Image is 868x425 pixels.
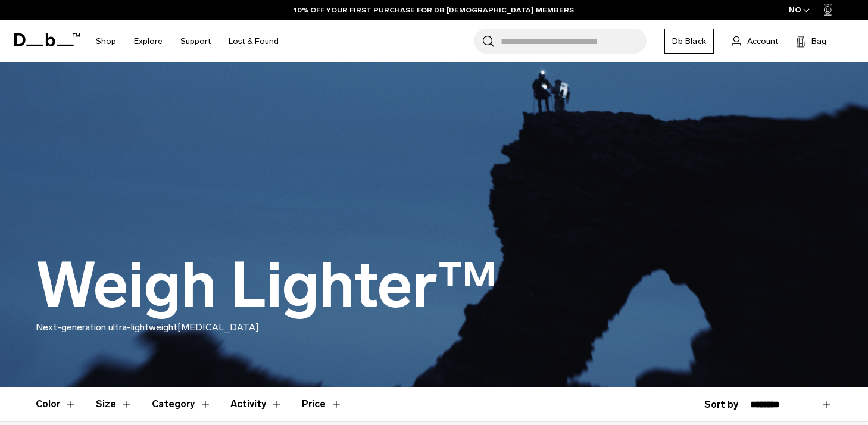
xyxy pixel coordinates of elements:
[134,20,163,62] a: Explore
[230,387,283,421] button: Toggle Filter
[36,251,497,320] h1: Weigh Lighter™
[177,321,261,333] span: [MEDICAL_DATA].
[796,34,826,48] button: Bag
[152,387,211,421] button: Toggle Filter
[811,35,826,48] span: Bag
[294,5,574,15] a: 10% OFF YOUR FIRST PURCHASE FOR DB [DEMOGRAPHIC_DATA] MEMBERS
[229,20,279,62] a: Lost & Found
[302,387,342,421] button: Toggle Price
[96,20,116,62] a: Shop
[96,387,133,421] button: Toggle Filter
[36,387,77,421] button: Toggle Filter
[747,35,778,48] span: Account
[732,34,778,48] a: Account
[664,29,714,54] a: Db Black
[87,20,288,62] nav: Main Navigation
[36,321,177,333] span: Next-generation ultra-lightweight
[180,20,211,62] a: Support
